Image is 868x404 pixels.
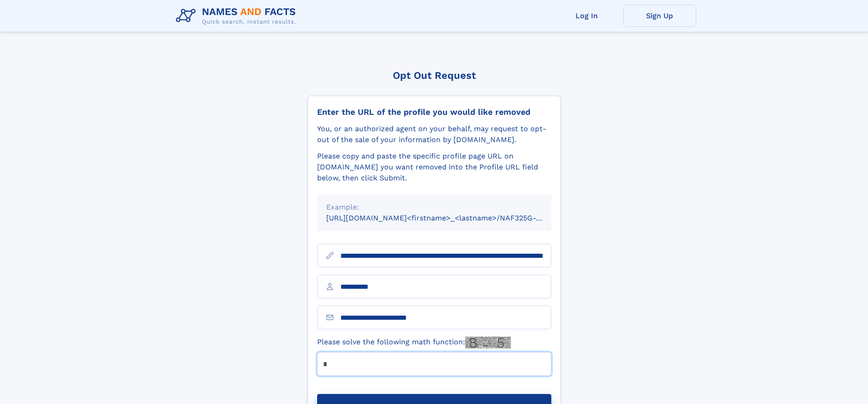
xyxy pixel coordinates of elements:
div: Example: [326,202,542,213]
div: Please copy and paste the specific profile page URL on [DOMAIN_NAME] you want removed into the Pr... [317,151,551,184]
small: [URL][DOMAIN_NAME]<firstname>_<lastname>/NAF325G-xxxxxxxx [326,214,569,222]
img: Logo Names and Facts [172,4,303,28]
a: Sign Up [623,5,696,27]
label: Please solve the following math function: [317,337,511,348]
div: You, or an authorized agent on your behalf, may request to opt-out of the sale of your informatio... [317,123,551,145]
div: Opt Out Request [308,70,561,81]
div: Enter the URL of the profile you would like removed [317,107,551,117]
a: Log In [550,5,623,27]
